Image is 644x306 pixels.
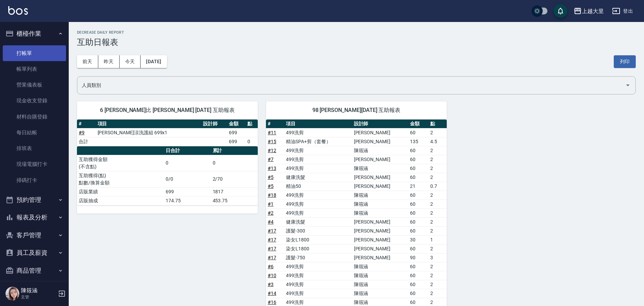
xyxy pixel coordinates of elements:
td: 精油50 [284,182,352,191]
td: 2 [429,208,447,217]
td: 2 [429,271,447,280]
a: #13 [268,166,276,171]
td: 陳筱涵 [352,280,408,289]
table: a dense table [77,120,258,146]
td: 護髮-750 [284,253,352,262]
a: #17 [268,228,276,234]
a: #17 [268,237,276,242]
td: 499洗剪 [284,200,352,208]
td: 陳筱涵 [352,289,408,298]
td: 2 [429,191,447,200]
a: #6 [268,264,274,269]
td: [PERSON_NAME] [352,235,408,244]
td: 699 [227,128,246,137]
a: #15 [268,139,276,144]
td: 陳筱涵 [352,146,408,155]
a: #14 [268,291,276,296]
td: 499洗剪 [284,164,352,173]
img: Person [5,287,19,301]
th: 項目 [284,120,352,128]
a: #12 [268,148,276,153]
td: [PERSON_NAME] [352,244,408,253]
td: 精油SPA+剪（套餐） [284,137,352,146]
button: 櫃檯作業 [3,25,66,43]
td: 2 [429,146,447,155]
button: 報表及分析 [3,208,66,226]
td: 0 [211,155,258,171]
td: 2 [429,217,447,226]
button: 上越大里 [571,4,607,18]
td: 699 [164,187,211,196]
img: Logo [8,6,28,15]
a: #5 [268,183,274,189]
td: 染女L1800 [284,244,352,253]
button: 資料設定 [3,279,66,297]
td: 499洗剪 [284,191,352,200]
td: 陳筱涵 [352,262,408,271]
td: [PERSON_NAME] [352,173,408,182]
td: 店販業績 [77,187,164,196]
td: 60 [408,208,429,217]
th: 設計師 [352,120,408,128]
button: 昨天 [98,55,120,68]
td: 健康洗髮 [284,173,352,182]
a: 材料自購登錄 [3,109,66,125]
td: 2 [429,128,447,137]
td: 2 [429,226,447,235]
td: 店販抽成 [77,196,164,205]
td: 499洗剪 [284,128,352,137]
a: 掃碼打卡 [3,172,66,188]
a: #2 [268,210,274,216]
td: 499洗剪 [284,289,352,298]
td: 699 [227,137,246,146]
input: 人員名稱 [80,79,622,91]
td: 染女L1800 [284,235,352,244]
td: 2 [429,155,447,164]
td: [PERSON_NAME] [352,128,408,137]
td: 0/0 [164,171,211,187]
button: 今天 [120,55,141,68]
td: 30 [408,235,429,244]
td: [PERSON_NAME] [352,182,408,191]
span: 98 [PERSON_NAME][DATE] 互助報表 [274,107,438,114]
div: 上越大里 [582,7,604,15]
th: 累計 [211,146,258,155]
td: 陳筱涵 [352,200,408,208]
td: 2 [429,173,447,182]
td: 2 [429,164,447,173]
th: # [77,120,96,128]
td: 60 [408,226,429,235]
td: 60 [408,164,429,173]
a: 排班表 [3,140,66,156]
button: 員工及薪資 [3,244,66,262]
td: 60 [408,155,429,164]
a: #1 [268,201,274,207]
td: 護髮-300 [284,226,352,235]
table: a dense table [77,146,258,205]
td: 0 [246,137,258,146]
td: 60 [408,191,429,200]
th: 點 [429,120,447,128]
td: 互助獲得(點) 點數/換算金額 [77,171,164,187]
p: 主管 [21,294,56,300]
a: #5 [268,174,274,180]
button: save [554,4,567,18]
th: 設計師 [201,120,227,128]
td: [PERSON_NAME] [352,137,408,146]
td: 0.7 [429,182,447,191]
td: [PERSON_NAME] [352,253,408,262]
button: 列印 [614,55,636,68]
th: 日合計 [164,146,211,155]
td: [PERSON_NAME] [352,226,408,235]
td: 2 [429,280,447,289]
a: 帳單列表 [3,61,66,77]
td: 陳筱涵 [352,191,408,200]
td: 4.5 [429,137,447,146]
th: 金額 [227,120,246,128]
a: #4 [268,219,274,225]
td: 2/70 [211,171,258,187]
td: 60 [408,244,429,253]
td: 健康洗髮 [284,217,352,226]
a: #18 [268,192,276,198]
td: 499洗剪 [284,262,352,271]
